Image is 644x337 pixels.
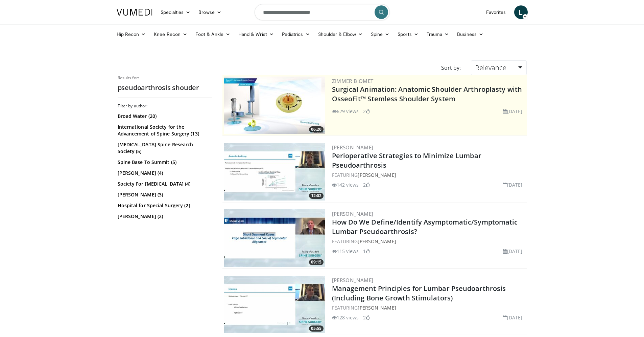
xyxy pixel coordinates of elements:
[224,209,325,267] img: a7b54f99-934c-476e-a2ff-5d19462fac85.300x170_q85_crop-smart_upscale.jpg
[194,5,225,19] a: Browse
[224,276,325,333] img: 666bae50-2f37-447f-8c62-e72df85915e6.300x170_q85_crop-smart_upscale.jpg
[332,108,359,115] li: 629 views
[113,27,150,41] a: Hip Recon
[118,170,211,176] a: [PERSON_NAME] (4)
[224,209,325,267] a: 09:15
[157,5,195,19] a: Specialties
[224,143,325,201] img: 08e0249b-741f-4363-907b-ca04111b13a7.300x170_q85_crop-smart_upscale.jpg
[118,75,212,81] p: Results for:
[278,27,314,41] a: Pediatrics
[482,5,510,19] a: Favorites
[118,191,211,198] a: [PERSON_NAME] (3)
[224,143,325,201] a: 12:02
[332,171,525,178] div: FEATURING
[503,181,523,188] li: [DATE]
[332,151,481,170] a: Perioperative Strategies to Minimize Lumbar Pseudoarthrosis
[453,27,487,41] a: Business
[332,210,374,217] a: [PERSON_NAME]
[423,27,453,41] a: Trauma
[191,27,234,41] a: Foot & Ankle
[118,202,211,209] a: Hospital for Special Surgery (2)
[118,83,212,92] h2: pseudoarthrosis shouder
[332,248,359,255] li: 115 views
[363,181,370,188] li: 2
[332,78,374,84] a: Zimmer Biomet
[234,27,278,41] a: Hand & Wrist
[332,284,506,302] a: Management Principles for Lumbar Pseudoarthrosis (Including Bone Growth Stimulators)
[150,27,191,41] a: Knee Recon
[224,77,325,134] img: 84e7f812-2061-4fff-86f6-cdff29f66ef4.300x170_q85_crop-smart_upscale.jpg
[358,238,396,245] a: [PERSON_NAME]
[314,27,367,41] a: Shoulder & Elbow
[118,159,211,166] a: Spine Base To Summit (5)
[118,181,211,187] a: Society For [MEDICAL_DATA] (4)
[118,141,211,155] a: [MEDICAL_DATA] Spine Research Society (5)
[332,238,525,245] div: FEATURING
[118,124,211,137] a: International Society for the Advancement of Spine Surgery (13)
[332,304,525,311] div: FEATURING
[514,5,528,19] a: L
[358,172,396,178] a: [PERSON_NAME]
[309,325,324,332] span: 05:55
[503,248,523,255] li: [DATE]
[436,60,466,75] div: Sort by:
[224,276,325,333] a: 05:55
[309,259,324,265] span: 09:15
[393,27,423,41] a: Sports
[309,193,324,199] span: 12:02
[332,314,359,321] li: 128 views
[475,63,506,72] span: Relevance
[367,27,393,41] a: Spine
[117,9,152,16] img: VuMedi Logo
[255,4,390,20] input: Search topics, interventions
[332,181,359,188] li: 142 views
[503,314,523,321] li: [DATE]
[363,314,370,321] li: 2
[503,108,523,115] li: [DATE]
[471,60,526,75] a: Relevance
[332,217,518,236] a: How Do We Define/Identify Asymptomatic/Symptomatic Lumbar Pseudoarthrosis?
[332,85,522,103] a: Surgical Animation: Anatomic Shoulder Arthroplasty with OsseoFit™ Stemless Shoulder System
[332,277,374,283] a: [PERSON_NAME]
[118,113,211,120] a: Broad Water (20)
[224,77,325,134] a: 06:20
[363,108,370,115] li: 2
[358,304,396,311] a: [PERSON_NAME]
[332,144,374,151] a: [PERSON_NAME]
[118,103,212,109] h3: Filter by author:
[309,126,324,132] span: 06:20
[363,248,370,255] li: 1
[118,213,211,220] a: [PERSON_NAME] (2)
